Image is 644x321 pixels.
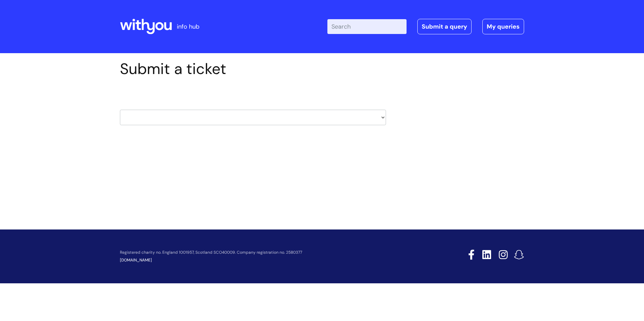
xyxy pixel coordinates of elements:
a: [DOMAIN_NAME] [120,257,152,263]
p: info hub [177,21,199,32]
a: Submit a query [417,19,472,34]
p: Registered charity no. England 1001957, Scotland SCO40009. Company registration no. 2580377 [120,250,420,255]
a: My queries [482,19,524,34]
h1: Submit a ticket [120,60,386,78]
input: Search [327,19,407,34]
